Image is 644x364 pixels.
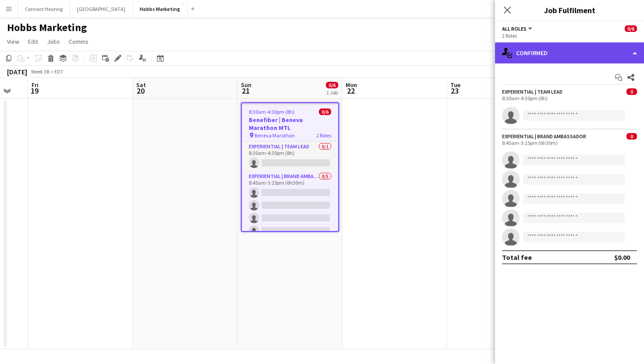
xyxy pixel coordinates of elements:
span: Beneva Marathon [255,132,295,139]
div: 8:30am-4:30pm (8h) [502,95,637,101]
button: All roles [502,25,534,32]
span: Comms [69,38,88,45]
a: Edit [25,36,42,47]
div: Experiential | Brand Ambassador [502,133,586,140]
span: 0 [626,88,637,95]
div: Confirmed [495,42,644,63]
span: 0/6 [625,25,637,32]
button: [GEOGRAPHIC_DATA] [70,0,133,17]
a: View [4,36,23,47]
span: Jobs [47,38,60,45]
span: Sat [136,81,146,89]
h3: Benefiber | Beneva Marathon MTL [242,116,338,132]
button: Connect Hearing [18,0,70,17]
span: 0 [626,133,637,140]
span: 22 [344,86,357,96]
span: Tue [450,81,460,89]
h1: Hobbs Marketing [7,21,87,34]
span: Edit [28,38,38,45]
div: 8:45am-3:15pm (6h30m) [502,140,637,146]
span: Fri [32,81,39,89]
app-job-card: 8:30am-4:30pm (8h)0/6Benefiber | Beneva Marathon MTL Beneva Marathon2 RolesExperiential | Team Le... [241,102,339,232]
span: 23 [449,86,460,96]
a: Comms [65,36,92,47]
span: 0/6 [319,108,331,115]
app-card-role: Experiential | Team Lead0/18:30am-4:30pm (8h) [242,142,338,171]
span: 21 [240,86,251,96]
div: Total fee [502,253,532,262]
app-card-role: Experiential | Brand Ambassador0/58:45am-3:15pm (6h30m) [242,171,338,252]
span: 8:30am-4:30pm (8h) [249,108,294,115]
div: [DATE] [7,67,27,76]
span: All roles [502,25,527,32]
h3: Job Fulfilment [495,4,644,16]
div: 2 Roles [502,32,637,39]
span: 0/6 [326,82,338,88]
span: View [7,38,19,45]
a: Jobs [43,36,64,47]
div: Experiential | Team Lead [502,88,563,95]
span: 2 Roles [316,132,331,139]
span: Sun [241,81,251,89]
span: Mon [346,81,357,89]
div: $0.00 [614,253,630,262]
span: 20 [135,86,146,96]
span: Week 38 [29,68,51,75]
div: 1 Job [326,89,338,96]
button: Hobbs Marketing [133,0,188,17]
div: EDT [54,68,64,75]
span: 19 [30,86,39,96]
